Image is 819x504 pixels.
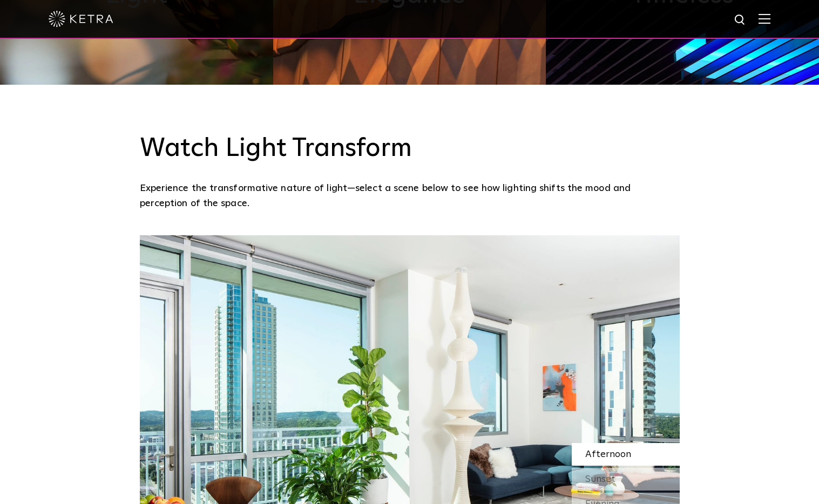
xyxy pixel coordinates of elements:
[585,474,615,484] span: Sunset
[585,449,631,459] span: Afternoon
[49,11,113,27] img: ketra-logo-2019-white
[140,133,680,165] h3: Watch Light Transform
[140,181,674,212] p: Experience the transformative nature of light—select a scene below to see how lighting shifts the...
[759,13,770,24] img: Hamburger%20Nav.svg
[734,13,747,27] img: search icon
